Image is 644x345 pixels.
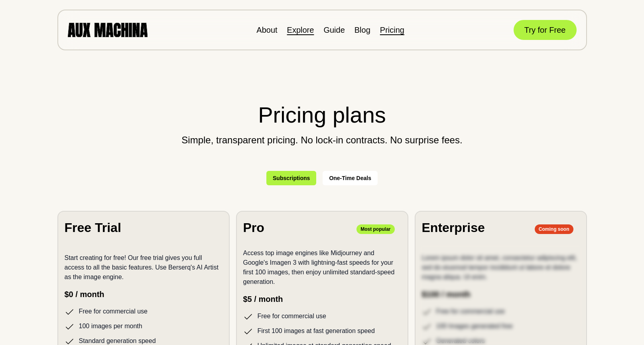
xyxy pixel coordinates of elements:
li: Free for commercial use [65,307,223,317]
a: Blog [354,26,370,34]
li: Free for commercial use [243,311,401,321]
p: Most popular [356,224,394,234]
p: Coming soon [535,224,573,234]
a: Pricing [380,26,404,34]
h2: Pro [243,218,264,237]
li: 100 images per month [65,321,223,331]
button: Subscriptions [266,171,316,185]
p: Access top image engines like Midjourney and Google's Imagen 3 with lightning-fast speeds for you... [243,248,401,287]
p: Start creating for free! Our free trial gives you full access to all the basic features. Use Bers... [65,253,223,282]
img: AUX MACHINA [68,23,148,37]
h2: Free Trial [65,218,121,237]
a: Guide [323,26,345,34]
h2: Pricing plans [57,98,587,132]
p: $5 / month [243,293,401,305]
p: $0 / month [65,288,223,300]
p: Simple, transparent pricing. No lock-in contracts. No surprise fees. [57,135,587,145]
a: Explore [287,26,314,34]
button: One-Time Deals [323,171,378,185]
a: About [256,26,277,34]
li: First 100 images at fast generation speed [243,326,401,336]
button: Try for Free [514,20,577,40]
h2: Enterprise [422,218,485,237]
